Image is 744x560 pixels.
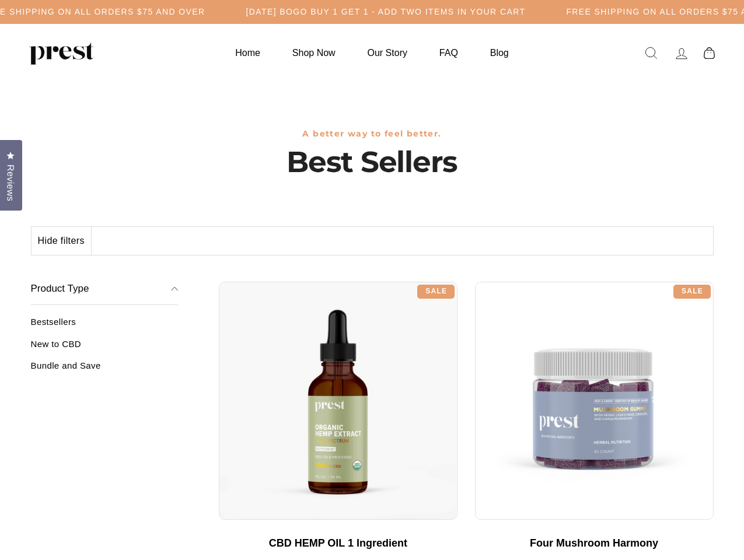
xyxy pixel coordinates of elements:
[230,537,446,550] div: CBD HEMP OIL 1 Ingredient
[31,360,179,380] a: Bundle and Save
[31,129,714,139] h3: A better way to feel better.
[3,164,18,201] span: Reviews
[476,41,523,64] a: Blog
[221,41,275,64] a: Home
[221,41,523,64] ul: Primary
[29,41,93,65] img: PREST ORGANICS
[32,227,92,255] button: Hide filters
[353,41,422,64] a: Our Story
[246,7,526,17] h5: [DATE] BOGO BUY 1 GET 1 - ADD TWO ITEMS IN YOUR CART
[31,317,179,336] a: Bestsellers
[31,145,714,180] h1: Best Sellers
[417,285,455,299] div: Sale
[278,41,350,64] a: Shop Now
[31,273,179,306] button: Product Type
[31,339,179,358] a: New to CBD
[673,285,711,299] div: Sale
[425,41,473,64] a: FAQ
[487,537,702,550] div: Four Mushroom Harmony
